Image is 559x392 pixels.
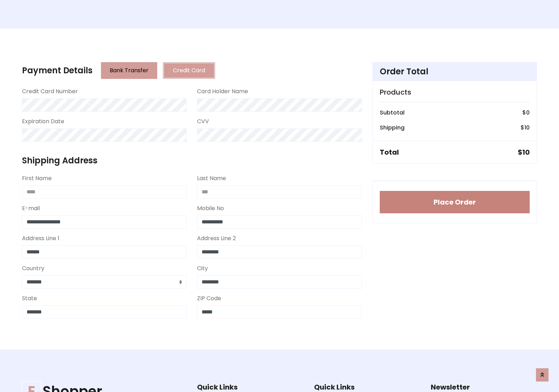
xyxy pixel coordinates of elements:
h5: Newsletter [431,383,537,391]
h6: Subtotal [380,109,405,116]
h6: $ [522,109,530,116]
span: 0 [526,109,530,117]
h5: Quick Links [314,383,420,391]
label: City [197,264,208,273]
label: CVV [197,117,209,126]
h6: Shipping [380,124,405,131]
h5: Products [380,88,530,96]
button: Credit Card [163,62,215,79]
label: E-mail [22,204,40,213]
h6: $ [521,124,530,131]
label: ZIP Code [197,294,221,303]
label: Address Line 2 [197,234,236,243]
button: Place Order [380,191,530,213]
label: Country [22,264,44,273]
label: First Name [22,174,52,183]
h4: Payment Details [22,66,93,76]
label: Card Holder Name [197,87,248,96]
button: Bank Transfer [101,62,157,79]
h5: Total [380,148,399,156]
h4: Order Total [380,67,530,77]
label: Mobile No [197,204,224,213]
h4: Shipping Address [22,156,362,166]
span: 10 [524,124,530,132]
label: Address Line 1 [22,234,59,243]
h5: $ [518,148,530,156]
h5: Quick Links [197,383,303,391]
label: Credit Card Number [22,87,78,96]
span: 10 [522,147,530,157]
label: State [22,294,37,303]
label: Expiration Date [22,117,64,126]
label: Last Name [197,174,226,183]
